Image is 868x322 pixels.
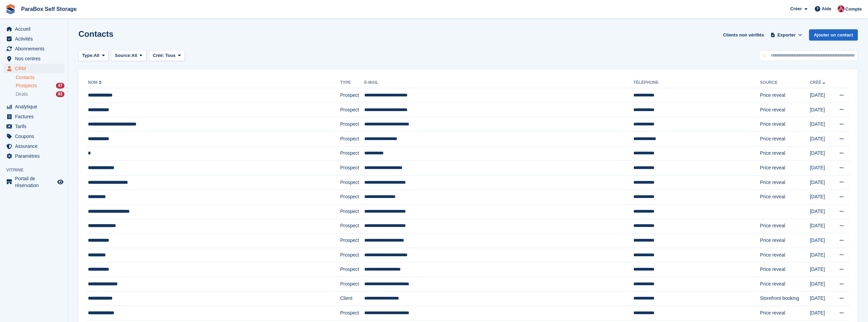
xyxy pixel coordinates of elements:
td: Price reveal [760,219,810,233]
td: [DATE] [810,146,831,161]
a: Clients non vérifiés [720,29,767,41]
td: [DATE] [810,204,831,219]
td: [DATE] [810,161,831,175]
td: Prospect [340,161,364,175]
span: All [132,52,137,59]
span: Analytique [15,102,56,111]
th: Source [760,77,810,88]
a: menu [3,34,64,44]
td: Prospect [340,103,364,117]
a: Boutique d'aperçu [56,178,64,186]
td: Prospect [340,175,364,190]
a: menu [3,54,64,63]
img: Yan Grandjean [838,5,844,12]
a: Deals 93 [16,91,64,98]
span: Deals [16,91,28,97]
td: Price reveal [760,88,810,103]
span: Exporter [777,32,795,39]
a: menu [3,122,64,131]
td: Price reveal [760,146,810,161]
td: [DATE] [810,132,831,146]
a: menu [3,44,64,53]
td: [DATE] [810,219,831,233]
td: Prospect [340,248,364,262]
td: [DATE] [810,291,831,306]
td: Price reveal [760,132,810,146]
th: Téléphone [633,77,760,88]
a: menu [3,112,64,121]
td: Prospect [340,146,364,161]
td: Prospect [340,219,364,233]
span: Paramètres [15,151,56,161]
span: Prospects [16,82,37,89]
span: Activités [15,34,56,44]
td: Prospect [340,233,364,248]
td: Price reveal [760,117,810,132]
div: 93 [56,91,64,97]
span: Source: [115,52,131,59]
h1: Contacts [78,29,114,39]
span: Assurance [15,141,56,151]
a: menu [3,24,64,34]
a: Ajouter un contact [809,29,858,41]
td: Price reveal [760,306,810,321]
span: Coupons [15,132,56,141]
div: 47 [56,83,64,89]
td: [DATE] [810,175,831,190]
span: Tarifs [15,122,56,131]
span: Tous [165,53,176,58]
th: E-mail [364,77,633,88]
span: Créer [790,5,802,12]
span: Compte [845,6,862,13]
a: Créé [810,80,826,85]
span: Accueil [15,24,56,34]
td: Prospect [340,204,364,219]
span: Factures [15,112,56,121]
td: [DATE] [810,233,831,248]
span: Portail de réservation [15,175,56,189]
td: [DATE] [810,117,831,132]
td: [DATE] [810,277,831,291]
span: All [94,52,100,59]
td: Storefront booking [760,291,810,306]
button: Source: All [111,50,146,61]
td: Prospect [340,117,364,132]
td: Client [340,291,364,306]
td: Prospect [340,132,364,146]
span: Type: [82,52,94,59]
a: Contacts [16,74,64,81]
button: Créé: Tous [149,50,185,61]
button: Type: All [78,50,108,61]
td: Price reveal [760,262,810,277]
td: Prospect [340,306,364,321]
td: Prospect [340,277,364,291]
td: [DATE] [810,88,831,103]
button: Exporter [769,29,804,41]
a: ParaBox Self Storage [18,3,79,15]
a: Nom [88,80,103,85]
span: Vitrine [6,167,68,173]
td: Prospect [340,190,364,204]
a: menu [3,151,64,161]
span: Aide [822,5,831,12]
td: Price reveal [760,161,810,175]
td: Price reveal [760,248,810,262]
th: Type [340,77,364,88]
a: menu [3,175,64,189]
td: Prospect [340,88,364,103]
span: Abonnements [15,44,56,53]
img: stora-icon-8386f47178a22dfd0bd8f6a31ec36ba5ce8667c1dd55bd0f319d3a0aa187defe.svg [5,4,16,14]
td: [DATE] [810,190,831,204]
a: menu [3,132,64,141]
a: menu [3,141,64,151]
td: [DATE] [810,103,831,117]
td: Prospect [340,262,364,277]
td: Price reveal [760,190,810,204]
span: Nos centres [15,54,56,63]
td: Price reveal [760,175,810,190]
td: [DATE] [810,248,831,262]
td: Price reveal [760,103,810,117]
span: Créé: [153,53,164,58]
span: CRM [15,64,56,73]
td: Price reveal [760,233,810,248]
